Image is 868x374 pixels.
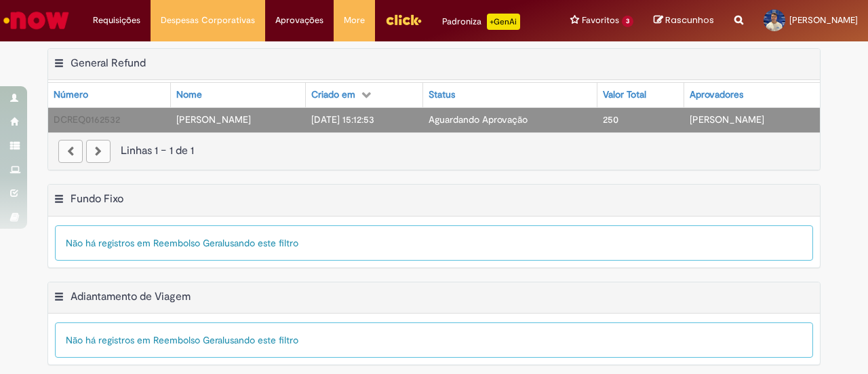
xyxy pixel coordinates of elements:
nav: paginação [48,132,820,170]
span: Rascunhos [665,14,714,26]
span: Aprovações [275,14,323,27]
span: Aguardando Aprovação [429,113,528,126]
span: 250 [603,113,618,126]
h2: Adiantamento de Viagem [71,290,191,303]
span: usando este filtro [224,237,298,249]
span: [PERSON_NAME] [176,113,251,126]
div: Criado em [311,88,355,102]
h2: General Refund [71,56,146,70]
div: Status [429,88,455,102]
span: [DATE] 15:12:53 [311,113,374,126]
span: Despesas Corporativas [161,14,255,27]
div: Não há registros em Reembolso Geral [55,225,813,261]
span: Requisições [93,14,140,27]
div: Número [54,88,88,102]
div: Linhas 1 − 1 de 1 [58,143,810,159]
div: Aprovadores [690,88,743,102]
span: [PERSON_NAME] [690,113,764,126]
img: ServiceNow [1,7,71,34]
div: Nome [176,88,202,102]
div: Padroniza [442,14,520,30]
a: Rascunhos [654,14,714,27]
button: General Refund Menu de contexto [54,56,64,74]
span: 3 [622,16,633,27]
button: Adiantamento de Viagem Menu de contexto [54,290,64,307]
h2: Fundo Fixo [71,192,123,206]
span: Favoritos [582,14,619,27]
span: More [344,14,365,27]
div: Não há registros em Reembolso Geral [55,322,813,358]
a: Abrir Registro: DCREQ0162532 [54,113,120,126]
span: usando este filtro [224,334,298,346]
span: [PERSON_NAME] [789,14,858,26]
p: +GenAi [487,14,520,30]
span: DCREQ0162532 [54,113,120,126]
img: click_logo_yellow_360x200.png [385,10,422,30]
div: Valor Total [603,88,646,102]
button: Fundo Fixo Menu de contexto [54,192,64,210]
